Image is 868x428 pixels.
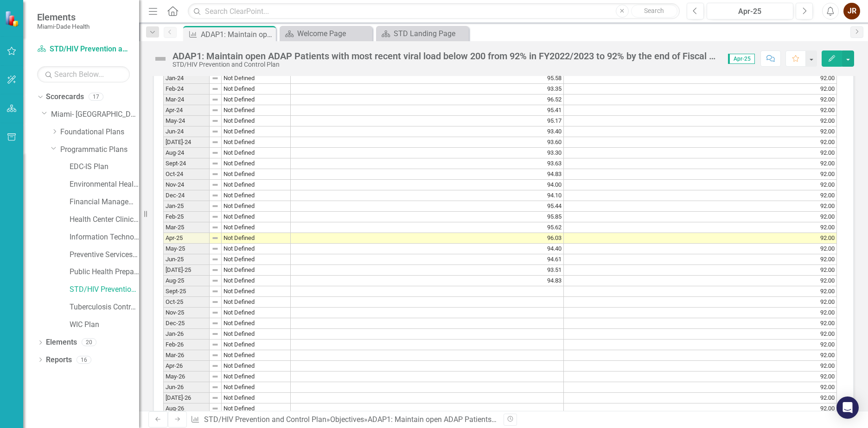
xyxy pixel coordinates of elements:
td: Not Defined [222,126,291,137]
td: Not Defined [222,244,291,254]
td: Not Defined [222,201,291,212]
a: STD Landing Page [378,28,466,39]
td: Jun-25 [163,254,210,265]
img: 8DAGhfEEPCf229AAAAAElFTkSuQmCC [211,256,219,263]
a: STD/HIV Prevention and Control Plan [204,415,326,424]
td: 94.00 [291,180,564,190]
img: 8DAGhfEEPCf229AAAAAElFTkSuQmCC [211,362,219,370]
img: 8DAGhfEEPCf229AAAAAElFTkSuQmCC [211,298,219,306]
a: WIC Plan [70,320,139,330]
td: 92.00 [564,190,837,201]
img: 8DAGhfEEPCf229AAAAAElFTkSuQmCC [211,128,219,135]
span: Elements [37,12,89,23]
td: Not Defined [222,318,291,329]
a: Scorecards [46,92,84,102]
td: 92.00 [564,265,837,276]
img: 8DAGhfEEPCf229AAAAAElFTkSuQmCC [211,213,219,220]
td: Nov-24 [163,180,210,190]
button: JR [843,3,860,19]
td: 92.00 [564,201,837,212]
td: 92.00 [564,393,837,403]
a: Information Technology Plan [70,232,139,243]
div: Welcome Page [297,28,370,39]
td: 94.83 [291,169,564,180]
td: 94.61 [291,254,564,265]
td: Apr-24 [163,105,210,116]
td: 96.52 [291,94,564,105]
td: 92.00 [564,84,837,94]
td: 92.00 [564,361,837,371]
td: 93.30 [291,148,564,158]
td: Not Defined [222,169,291,180]
a: Tuberculosis Control & Prevention Plan [70,302,139,313]
td: Not Defined [222,222,291,233]
td: 94.83 [291,276,564,286]
td: 92.00 [564,297,837,308]
td: Not Defined [222,382,291,393]
img: 8DAGhfEEPCf229AAAAAElFTkSuQmCC [211,245,219,252]
td: 92.00 [564,169,837,180]
td: 92.00 [564,318,837,329]
div: ADAP1: Maintain open ADAP Patients with most recent viral load below 200 from 92% in FY2022/2023 ... [201,29,274,40]
td: Not Defined [222,137,291,148]
td: 92.00 [564,244,837,254]
td: 92.00 [564,276,837,286]
td: Dec-25 [163,318,210,329]
td: 92.00 [564,233,837,244]
td: Not Defined [222,308,291,318]
td: Jun-26 [163,382,210,393]
td: 95.41 [291,105,564,116]
td: 92.00 [564,158,837,169]
td: 92.00 [564,94,837,105]
div: 16 [77,356,91,364]
img: 8DAGhfEEPCf229AAAAAElFTkSuQmCC [211,405,219,412]
td: May-26 [163,371,210,382]
td: 92.00 [564,254,837,265]
td: Sept-24 [163,158,210,169]
td: Not Defined [222,361,291,371]
td: Not Defined [222,84,291,94]
a: Welcome Page [282,28,370,39]
div: 17 [89,93,103,101]
td: Not Defined [222,276,291,286]
div: Open Intercom Messenger [836,397,859,419]
td: Aug-24 [163,148,210,158]
a: STD/HIV Prevention and Control Plan [37,44,130,55]
td: Not Defined [222,233,291,244]
img: 8DAGhfEEPCf229AAAAAElFTkSuQmCC [211,181,219,189]
img: 8DAGhfEEPCf229AAAAAElFTkSuQmCC [211,117,219,125]
img: 8DAGhfEEPCf229AAAAAElFTkSuQmCC [211,309,219,316]
td: Mar-24 [163,94,210,105]
div: STD Landing Page [394,28,466,39]
img: 8DAGhfEEPCf229AAAAAElFTkSuQmCC [211,96,219,103]
td: Not Defined [222,403,291,414]
td: 95.85 [291,212,564,222]
td: Jan-25 [163,201,210,212]
div: » » [191,415,497,425]
td: May-24 [163,116,210,126]
td: Not Defined [222,94,291,105]
input: Search Below... [37,66,130,82]
td: 93.60 [291,137,564,148]
img: 8DAGhfEEPCf229AAAAAElFTkSuQmCC [211,75,219,82]
div: ADAP1: Maintain open ADAP Patients with most recent viral load below 200 from 92% in FY2022/2023 ... [368,415,850,424]
span: Apr-25 [728,54,755,64]
img: 8DAGhfEEPCf229AAAAAElFTkSuQmCC [211,160,219,167]
img: 8DAGhfEEPCf229AAAAAElFTkSuQmCC [211,266,219,274]
a: Reports [46,355,72,365]
td: Sept-25 [163,286,210,297]
td: Not Defined [222,180,291,190]
td: Feb-26 [163,340,210,350]
a: STD/HIV Prevention and Control Plan [70,284,139,295]
td: 95.17 [291,116,564,126]
a: Financial Management Plan [70,197,139,208]
img: 8DAGhfEEPCf229AAAAAElFTkSuQmCC [211,352,219,359]
img: 8DAGhfEEPCf229AAAAAElFTkSuQmCC [211,85,219,93]
button: Search [631,5,677,18]
img: 8DAGhfEEPCf229AAAAAElFTkSuQmCC [211,288,219,295]
img: 8DAGhfEEPCf229AAAAAElFTkSuQmCC [211,138,219,146]
a: Objectives [330,415,364,424]
img: 8DAGhfEEPCf229AAAAAElFTkSuQmCC [211,373,219,380]
td: 95.44 [291,201,564,212]
img: ClearPoint Strategy [5,10,21,26]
